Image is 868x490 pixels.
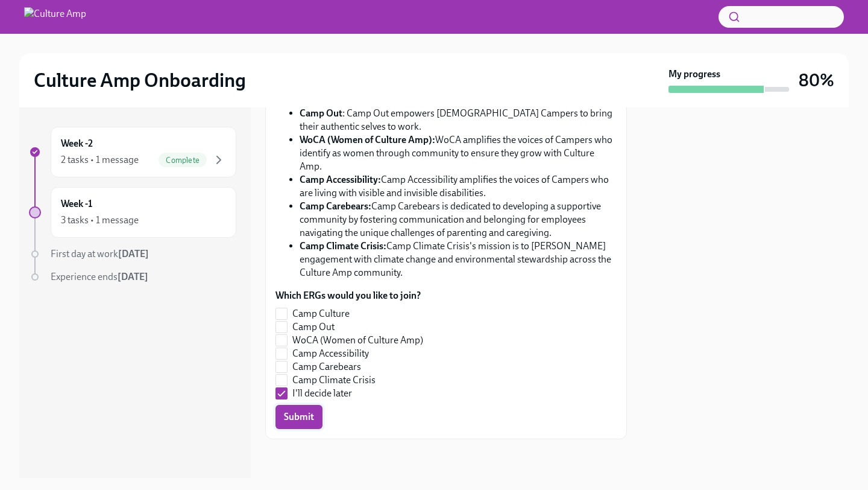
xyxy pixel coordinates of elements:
[24,7,86,27] img: Culture Amp
[292,387,352,400] span: I'll decide later
[61,137,93,150] h6: Week -2
[61,214,139,227] div: 3 tasks • 1 message
[284,411,314,423] span: Submit
[300,240,617,279] li: Camp Climate Crisis's mission is to [PERSON_NAME] engagement with climate change and environmenta...
[292,307,350,320] span: Camp Culture
[292,320,335,334] span: Camp Out
[34,68,246,92] h2: Culture Amp Onboarding
[300,240,386,252] strong: Camp Climate Crisis:
[300,134,435,145] strong: WoCA (Women of Culture Amp):
[275,405,322,429] button: Submit
[29,127,236,177] a: Week -22 tasks • 1 messageComplete
[292,334,423,347] span: WoCA (Women of Culture Amp)
[300,107,617,133] li: : Camp Out empowers [DEMOGRAPHIC_DATA] Campers to bring their authentic selves to work.
[275,289,433,302] label: Which ERGs would you like to join?
[300,173,617,200] li: Camp Accessibility amplifies the voices of Campers who are living with visible and invisible disa...
[300,200,371,212] strong: Camp Carebears:
[29,247,236,261] a: First day at work[DATE]
[61,197,92,211] h6: Week -1
[118,271,148,282] strong: [DATE]
[799,69,834,91] h3: 80%
[300,133,617,173] li: WoCA amplifies the voices of Campers who identify as women through community to ensure they grow ...
[292,360,361,374] span: Camp Carebears
[51,248,149,259] span: First day at work
[118,248,149,259] strong: [DATE]
[61,153,139,167] div: 2 tasks • 1 message
[300,174,381,185] strong: Camp Accessibility:
[668,68,720,81] strong: My progress
[292,374,376,387] span: Camp Climate Crisis
[29,187,236,238] a: Week -13 tasks • 1 message
[159,156,207,165] span: Complete
[292,347,369,360] span: Camp Accessibility
[300,200,617,240] li: Camp Carebears is dedicated to developing a supportive community by fostering communication and b...
[300,107,342,119] strong: Camp Out
[51,271,148,282] span: Experience ends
